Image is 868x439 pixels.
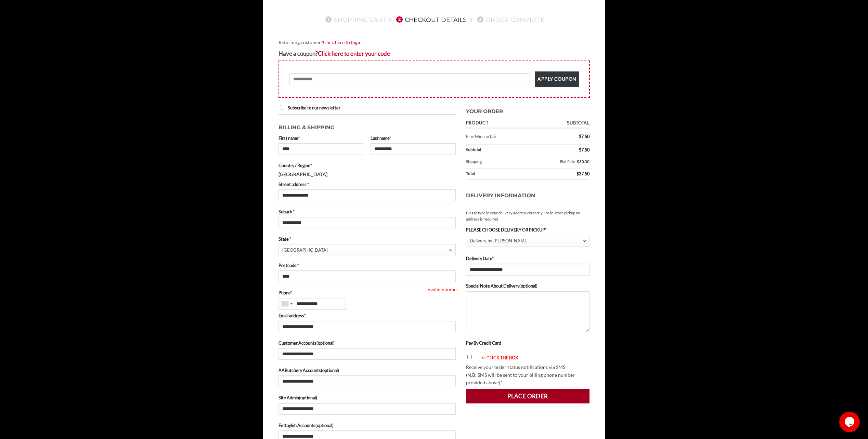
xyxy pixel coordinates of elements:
[466,104,590,116] h3: Your order
[389,135,391,141] abbr: required
[279,298,295,309] div: Unknown
[278,236,456,242] label: State
[323,39,362,45] a: Click here to login
[278,208,456,215] label: Suburb
[577,159,590,164] bdi: 30.00
[535,119,590,129] th: Subtotal
[315,423,334,428] span: (optional)
[298,135,300,141] abbr: required
[278,340,456,346] label: Customer Accounts
[290,290,292,295] abbr: required
[466,340,501,346] label: Pay By Credit Card
[304,313,306,318] abbr: required
[396,16,402,23] span: 2
[278,312,456,319] label: Email address
[466,389,590,403] button: Place order
[278,181,456,188] label: Street address
[466,129,536,145] td: Fine Mince
[535,71,579,87] button: Apply coupon
[299,395,317,400] span: (optional)
[425,286,492,294] span: Invalid number
[310,163,312,168] abbr: required
[307,182,309,187] abbr: required
[278,162,456,169] label: Country / Region
[278,244,456,256] span: State
[466,255,590,262] label: Delivery Date
[278,11,590,28] nav: Checkout steps
[278,367,456,374] label: AAButchery Accounts
[278,262,456,269] label: Postcode
[545,227,547,232] abbr: required
[466,363,590,387] p: Receive your order status notifications via SMS (N.B: SMS will be sent to your billing phone numb...
[288,105,340,110] span: Subscribe to our newsletter
[466,145,536,155] th: Subtotal
[579,134,581,139] span: $
[513,157,590,166] label: Flat Rate:
[466,169,536,179] th: Total
[487,134,496,139] strong: × 0.5
[278,120,456,132] h3: Billing & Shipping
[466,226,590,233] label: PLEASE CHOOSE DELIVERY OR PICKUP
[318,50,390,57] a: Enter your coupon code
[466,119,536,129] th: Product
[278,39,590,46] div: Returning customer?
[579,134,590,139] bdi: 7.50
[576,171,590,176] bdi: 37.50
[466,210,590,222] small: Please type in your delivery address correctly. For in-store pickup no address is required
[282,244,449,256] span: New South Wales
[839,412,861,432] iframe: chat widget
[577,159,579,164] span: $
[394,16,467,23] a: 2Checkout details
[466,235,590,247] span: Delivery by Abu Ahmad Butchery
[467,355,472,359] input: <-- * TICK THE BOX
[519,283,537,289] span: (optional)
[481,355,518,360] font: <-- * TICK THE BOX
[321,368,339,373] span: (optional)
[579,147,590,152] bdi: 7.50
[289,236,291,242] abbr: required
[501,380,503,385] abbr: required
[371,135,456,142] label: Last name
[316,340,335,346] span: (optional)
[475,356,481,360] img: arrow-blink.gif
[278,49,590,58] div: Have a coupon?
[278,422,456,429] label: Fettayleh Accounts
[466,282,590,289] label: Special Note About Delivery
[323,16,386,23] a: 1Shopping Cart
[466,185,590,207] h3: Delivery Information
[293,209,295,214] abbr: required
[297,263,299,268] abbr: required
[492,256,494,261] abbr: required
[280,105,284,109] input: Subscribe to our newsletter
[278,135,364,142] label: First name
[576,171,579,176] span: $
[278,394,456,401] label: Site Admin
[466,155,510,169] th: Shipping
[579,147,581,152] span: $
[278,289,456,296] label: Phone
[278,171,327,177] strong: [GEOGRAPHIC_DATA]
[325,16,332,23] span: 1
[470,235,583,247] span: Delivery by Abu Ahmad Butchery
